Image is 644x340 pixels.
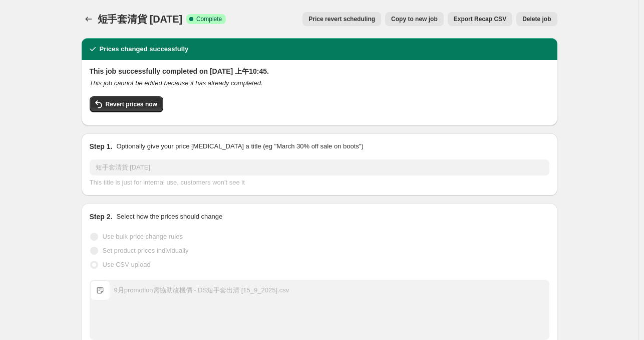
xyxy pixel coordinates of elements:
[385,12,444,26] button: Copy to new job
[90,141,113,151] h2: Step 1.
[90,79,263,87] i: This job cannot be edited because it has already completed.
[100,44,189,54] h2: Prices changed successfully
[308,15,375,23] span: Price revert scheduling
[103,233,183,240] span: Use bulk price change rules
[116,141,363,151] p: Optionally give your price [MEDICAL_DATA] a title (eg "March 30% off sale on boots")
[90,96,163,112] button: Revert prices now
[90,66,549,76] h2: This job successfully completed on [DATE] 上午10:45.
[522,15,551,23] span: Delete job
[196,15,222,23] span: Complete
[302,12,381,26] button: Price revert scheduling
[516,12,557,26] button: Delete job
[391,15,438,23] span: Copy to new job
[448,12,512,26] button: Export Recap CSV
[90,179,245,186] span: This title is just for internal use, customers won't see it
[106,100,157,108] span: Revert prices now
[116,212,222,222] p: Select how the prices should change
[90,212,113,222] h2: Step 2.
[114,285,289,295] div: 9月promotion需協助改機價 - DS短手套出清 [15_9_2025].csv
[103,261,151,268] span: Use CSV upload
[82,12,96,26] button: Price change jobs
[103,247,189,254] span: Set product prices individually
[454,15,506,23] span: Export Recap CSV
[90,159,549,176] input: 30% off holiday sale
[98,14,182,25] span: 短手套清貨 [DATE]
